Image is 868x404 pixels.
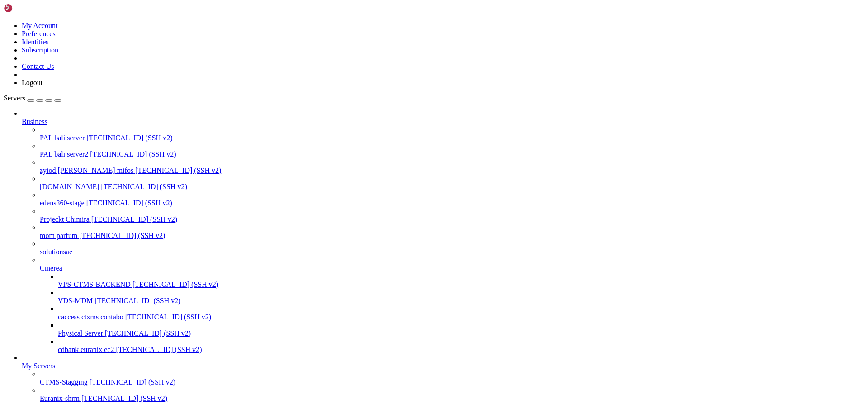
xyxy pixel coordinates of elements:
[40,126,864,142] li: PAL bali server [TECHNICAL_ID] (SSH v2)
[58,313,864,321] a: caccess ctxms contabo [TECHNICAL_ID] (SSH v2)
[22,79,42,86] a: Logout
[58,321,864,337] li: Physical Server [TECHNICAL_ID] (SSH v2)
[79,232,165,239] span: [TECHNICAL_ID] (SSH v2)
[116,346,202,353] span: [TECHNICAL_ID] (SSH v2)
[22,62,54,70] a: Contact Us
[90,378,175,386] span: [TECHNICAL_ID] (SSH v2)
[58,280,864,289] a: VPS-CTMS-BACKEND [TECHNICAL_ID] (SSH v2)
[40,183,864,191] a: [DOMAIN_NAME] [TECHNICAL_ID] (SSH v2)
[40,248,72,256] span: solutionsae
[40,232,77,239] span: mom parfum
[86,199,172,207] span: [TECHNICAL_ID] (SSH v2)
[58,272,864,289] li: VPS-CTMS-BACKEND [TECHNICAL_ID] (SSH v2)
[22,118,47,125] span: Business
[81,394,167,402] span: [TECHNICAL_ID] (SSH v2)
[40,256,864,354] li: Cinerea
[40,150,88,158] span: PAL bali server2
[40,215,864,223] a: Projeckt Chimira [TECHNICAL_ID] (SSH v2)
[40,223,864,240] li: mom parfum [TECHNICAL_ID] (SSH v2)
[40,134,864,142] a: PAL bali server [TECHNICAL_ID] (SSH v2)
[58,305,864,321] li: caccess ctxms contabo [TECHNICAL_ID] (SSH v2)
[91,215,177,223] span: [TECHNICAL_ID] (SSH v2)
[135,166,221,174] span: [TECHNICAL_ID] (SSH v2)
[40,378,88,386] span: CTMS-Stagging
[105,329,191,337] span: [TECHNICAL_ID] (SSH v2)
[58,346,114,353] span: cdbank euranix ec2
[40,158,864,175] li: zyiod [PERSON_NAME] mifos [TECHNICAL_ID] (SSH v2)
[40,207,864,223] li: Projeckt Chimira [TECHNICAL_ID] (SSH v2)
[40,166,133,174] span: zyiod [PERSON_NAME] mifos
[58,297,93,304] span: VDS-MDM
[58,289,864,305] li: VDS-MDM [TECHNICAL_ID] (SSH v2)
[40,183,99,190] span: [DOMAIN_NAME]
[58,329,864,337] a: Physical Server [TECHNICAL_ID] (SSH v2)
[58,346,864,354] a: cdbank euranix ec2 [TECHNICAL_ID] (SSH v2)
[58,329,103,337] span: Physical Server
[40,240,864,256] li: solutionsae
[101,183,187,190] span: [TECHNICAL_ID] (SSH v2)
[22,38,49,46] a: Identities
[58,280,131,288] span: VPS-CTMS-BACKEND
[22,362,55,370] span: My Servers
[4,94,61,102] a: Servers
[90,150,176,158] span: [TECHNICAL_ID] (SSH v2)
[40,199,85,207] span: edens360-stage
[40,134,85,142] span: PAL bali server
[58,337,864,354] li: cdbank euranix ec2 [TECHNICAL_ID] (SSH v2)
[4,4,56,13] img: Shellngn
[58,297,864,305] a: VDS-MDM [TECHNICAL_ID] (SSH v2)
[40,378,864,386] a: CTMS-Stagging [TECHNICAL_ID] (SSH v2)
[94,297,180,304] span: [TECHNICAL_ID] (SSH v2)
[40,394,80,402] span: Euranix-shrm
[40,394,864,403] a: Euranix-shrm [TECHNICAL_ID] (SSH v2)
[22,30,56,38] a: Preferences
[22,118,864,126] a: Business
[4,94,25,102] span: Servers
[40,232,864,240] a: mom parfum [TECHNICAL_ID] (SSH v2)
[40,142,864,158] li: PAL bali server2 [TECHNICAL_ID] (SSH v2)
[40,248,864,256] a: solutionsae
[22,46,58,54] a: Subscription
[22,22,58,29] a: My Account
[22,109,864,354] li: Business
[40,215,90,223] span: Projeckt Chimira
[125,313,211,321] span: [TECHNICAL_ID] (SSH v2)
[40,166,864,175] a: zyiod [PERSON_NAME] mifos [TECHNICAL_ID] (SSH v2)
[40,264,864,272] a: Cinerea
[40,370,864,386] li: CTMS-Stagging [TECHNICAL_ID] (SSH v2)
[86,134,172,142] span: [TECHNICAL_ID] (SSH v2)
[40,264,62,272] span: Cinerea
[40,199,864,207] a: edens360-stage [TECHNICAL_ID] (SSH v2)
[58,313,123,321] span: caccess ctxms contabo
[40,150,864,158] a: PAL bali server2 [TECHNICAL_ID] (SSH v2)
[40,175,864,191] li: [DOMAIN_NAME] [TECHNICAL_ID] (SSH v2)
[40,191,864,207] li: edens360-stage [TECHNICAL_ID] (SSH v2)
[22,362,864,370] a: My Servers
[40,386,864,403] li: Euranix-shrm [TECHNICAL_ID] (SSH v2)
[132,280,218,288] span: [TECHNICAL_ID] (SSH v2)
